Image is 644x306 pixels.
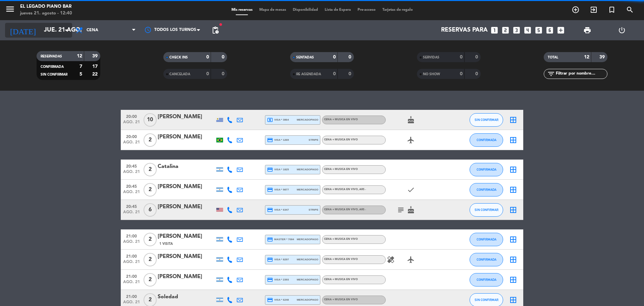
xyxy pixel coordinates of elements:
[534,26,543,35] i: looks_5
[309,208,318,212] span: stripe
[144,273,157,287] span: 2
[144,133,157,147] span: 2
[509,206,517,214] i: border_all
[267,257,273,263] i: credit_card
[144,113,157,127] span: 10
[509,235,517,244] i: border_all
[324,208,366,211] span: CENA + MUSICA EN VIVO
[333,72,336,76] strong: 0
[123,210,140,218] span: ago. 21
[470,163,503,176] button: CONFIRMADA
[228,8,256,12] span: Mis reservas
[547,70,555,78] i: filter_list
[297,187,318,192] span: mercadopago
[219,23,223,27] span: fiber_manual_record
[572,6,580,14] i: add_circle_outline
[79,72,82,77] strong: 5
[379,8,416,12] span: Tarjetas de regalo
[144,203,157,217] span: 6
[211,26,219,34] span: pending_actions
[123,132,140,140] span: 20:00
[123,252,140,260] span: 21:00
[477,278,496,281] span: CONFIRMADA
[348,55,353,59] strong: 0
[123,112,140,120] span: 20:00
[407,116,415,124] i: cake
[324,258,358,261] span: CENA + MUSICA EN VIVO
[296,56,314,59] span: SENTADAS
[92,72,99,77] strong: 22
[509,276,517,284] i: border_all
[123,272,140,280] span: 21:00
[324,298,358,301] span: CENA + MUSICA EN VIVO
[470,233,503,246] button: CONFIRMADA
[470,113,503,127] button: SIN CONFIRMAR
[296,73,321,76] span: RE AGENDADA
[358,188,366,191] span: , ARS -
[123,292,140,300] span: 21:00
[523,26,532,35] i: looks_4
[123,140,140,148] span: ago. 21
[62,26,70,34] i: arrow_drop_down
[267,187,273,193] i: credit_card
[159,241,173,247] span: 1 Visita
[87,28,98,33] span: Cena
[222,72,226,76] strong: 0
[123,239,140,247] span: ago. 21
[324,118,358,121] span: CENA + MUSICA EN VIVO
[267,187,289,193] span: visa * 9877
[407,136,415,144] i: airplanemode_active
[267,167,273,173] i: credit_card
[441,27,488,34] span: Reservas para
[144,183,157,196] span: 2
[267,277,289,283] span: visa * 2393
[158,162,215,171] div: Catalina
[267,297,273,303] i: credit_card
[5,4,15,16] button: menu
[618,26,626,34] i: power_settings_new
[5,4,15,14] i: menu
[475,55,479,59] strong: 0
[297,298,318,302] span: mercadopago
[475,72,479,76] strong: 0
[158,293,215,301] div: Soledad
[297,277,318,282] span: mercadopago
[267,117,273,123] i: local_atm
[407,206,415,214] i: cake
[583,26,591,34] span: print
[123,232,140,239] span: 21:00
[608,6,616,14] i: turned_in_not
[460,55,463,59] strong: 0
[267,137,273,143] i: credit_card
[41,73,67,76] span: SIN CONFIRMAR
[297,118,318,122] span: mercadopago
[92,64,99,69] strong: 17
[509,166,517,174] i: border_all
[477,168,496,171] span: CONFIRMADA
[470,273,503,287] button: CONFIRMADA
[158,272,215,281] div: [PERSON_NAME]
[423,73,440,76] span: NO SHOW
[169,56,188,59] span: CHECK INS
[267,297,289,303] span: visa * 6248
[475,298,498,302] span: SIN CONFIRMAR
[475,208,498,212] span: SIN CONFIRMAR
[324,238,358,241] span: CENA + MUSICA EN VIVO
[267,236,273,243] i: credit_card
[490,26,499,35] i: looks_one
[626,6,634,14] i: search
[397,206,405,214] i: subject
[324,278,358,281] span: CENA + MUSICA EN VIVO
[354,8,379,12] span: Pre-acceso
[41,55,62,58] span: RESERVADAS
[512,26,521,35] i: looks_3
[556,26,565,35] i: add_box
[604,20,639,40] div: LOG OUT
[123,162,140,170] span: 20:45
[509,256,517,264] i: border_all
[169,73,190,76] span: CANCELADA
[324,168,358,171] span: CENA + MUSICA EN VIVO
[501,26,510,35] i: looks_two
[92,54,99,58] strong: 39
[144,253,157,266] span: 2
